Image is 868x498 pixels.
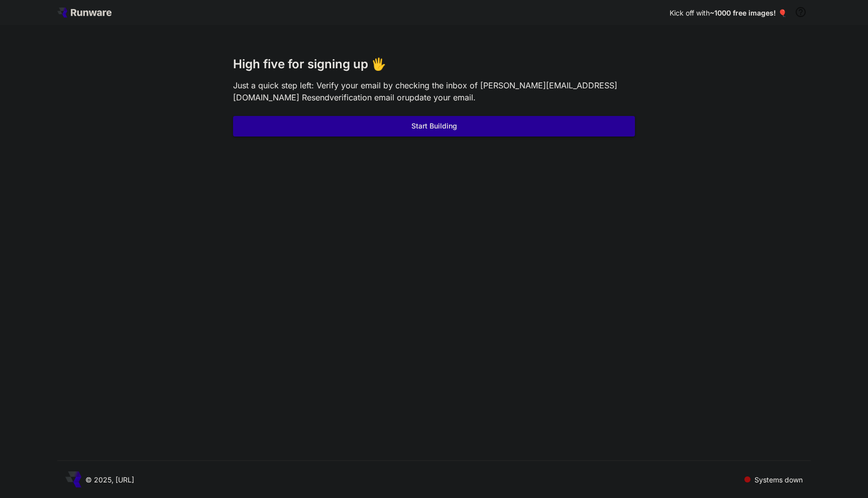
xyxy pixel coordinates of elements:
[670,9,710,17] span: Kick off with
[233,80,617,102] span: Just a quick step left: Verify your email by checking the inbox of [PERSON_NAME][EMAIL_ADDRESS][D...
[85,474,134,485] p: © 2025, [URL]
[405,91,476,104] button: update your email.
[302,91,330,104] button: Resend
[233,57,635,71] h3: High five for signing up 🖐️
[710,9,787,17] span: ~1000 free images! 🎈
[233,116,635,137] button: Start Building
[754,474,803,485] p: Systems down
[791,2,811,22] button: In order to qualify for free credit, you need to sign up with a business email address and click ...
[330,92,405,102] span: verification email or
